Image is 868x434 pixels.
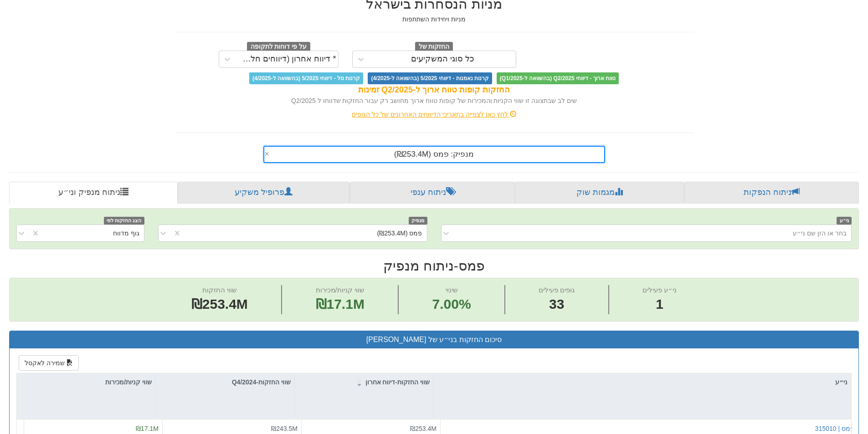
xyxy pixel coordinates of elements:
div: שווי החזקות-Q4/2024 [156,373,294,391]
span: Clear value [264,147,272,162]
a: מגמות שוק [515,182,684,204]
span: 7.00% [432,295,471,314]
span: על פי דוחות לתקופה [247,42,310,52]
a: פרופיל משקיע [178,182,349,204]
span: קרנות סל - דיווחי 5/2025 (בהשוואה ל-4/2025) [249,72,363,84]
span: גופים פעילים [539,286,575,294]
h5: מניות ויחידות השתתפות [175,16,694,23]
div: שווי החזקות-דיווח אחרון [295,373,433,391]
span: שווי קניות/מכירות [316,286,365,294]
span: מנפיק [409,217,427,225]
button: פמס | 315010 [815,424,854,433]
div: גוף מדווח [113,229,139,238]
a: ניתוח הנפקות [684,182,859,204]
h3: סיכום החזקות בני״ע של [PERSON_NAME] [16,336,852,344]
span: שווי החזקות [202,286,237,294]
span: 33 [539,295,575,314]
span: שינוי [446,286,458,294]
div: בחר או הזן שם ני״ע [793,229,847,238]
div: * דיווח אחרון (דיווחים חלקיים) [238,55,336,64]
div: ני״ע [434,373,851,391]
div: שים לב שבתצוגה זו שווי הקניות והמכירות של קופות טווח ארוך מחושב רק עבור החזקות שדווחו ל Q2/2025 [175,96,694,105]
span: ₪243.5M [271,425,298,432]
span: החזקות של [415,42,453,52]
span: ני״ע [837,217,852,225]
span: ₪253.4M [191,296,248,311]
span: הצג החזקות לפי [104,217,144,225]
span: קרנות נאמנות - דיווחי 5/2025 (בהשוואה ל-4/2025) [368,72,492,84]
span: × [264,150,269,158]
span: מנפיק: ‏פמס ‎(₪253.4M)‎ [394,150,474,158]
span: ₪17.1M [316,296,365,311]
span: 1 [642,295,677,314]
div: שווי קניות/מכירות [17,373,155,391]
h2: פמס - ניתוח מנפיק [9,258,859,273]
button: שמירה לאקסל [19,355,79,371]
span: ₪17.1M [136,425,159,432]
div: לחץ כאן לצפייה בתאריכי הדיווחים האחרונים של כל הגופים [168,110,701,119]
span: ני״ע פעילים [642,286,677,294]
div: החזקות קופות טווח ארוך ל-Q2/2025 זמינות [175,84,694,96]
a: ניתוח מנפיק וני״ע [9,182,178,204]
span: טווח ארוך - דיווחי Q2/2025 (בהשוואה ל-Q1/2025) [497,72,619,84]
div: פמס (₪253.4M) [377,229,422,238]
div: כל סוגי המשקיעים [411,55,474,64]
span: ₪253.4M [410,425,437,432]
a: ניתוח ענפי [349,182,515,204]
